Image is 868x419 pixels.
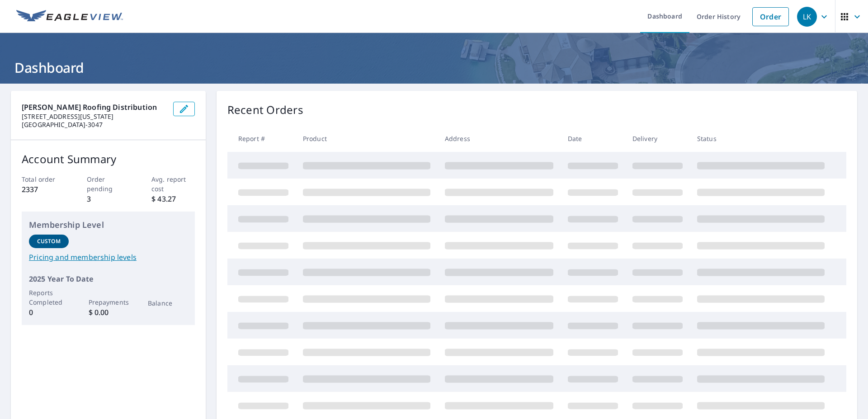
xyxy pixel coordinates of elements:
[438,125,561,152] th: Address
[29,307,69,318] p: 0
[296,125,438,152] th: Product
[797,7,817,27] div: LK
[16,10,123,24] img: EV Logo
[37,237,61,245] p: Custom
[89,307,128,318] p: $ 0.00
[151,174,195,193] p: Avg. report cost
[22,113,166,121] p: [STREET_ADDRESS][US_STATE]
[752,7,789,26] a: Order
[690,125,832,152] th: Status
[29,252,188,263] a: Pricing and membership levels
[625,125,690,152] th: Delivery
[87,174,130,193] p: Order pending
[22,184,65,195] p: 2337
[22,121,166,129] p: [GEOGRAPHIC_DATA]-3047
[89,297,128,307] p: Prepayments
[151,193,195,204] p: $ 43.27
[561,125,625,152] th: Date
[11,58,857,77] h1: Dashboard
[227,102,303,118] p: Recent Orders
[29,288,69,307] p: Reports Completed
[22,151,195,167] p: Account Summary
[22,102,166,113] p: [PERSON_NAME] Roofing Distribution
[87,193,130,204] p: 3
[148,298,188,308] p: Balance
[227,125,296,152] th: Report #
[29,219,188,231] p: Membership Level
[22,174,65,184] p: Total order
[29,273,188,284] p: 2025 Year To Date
